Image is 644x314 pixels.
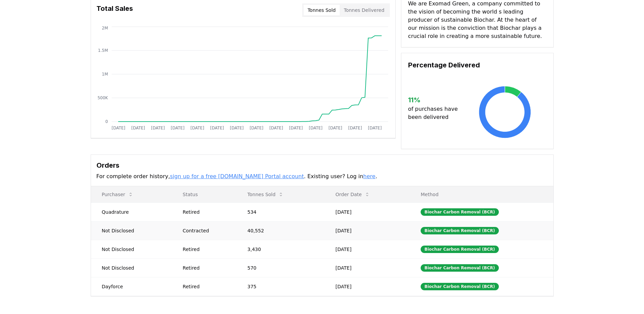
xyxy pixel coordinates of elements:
tspan: [DATE] [289,126,303,130]
div: Retired [183,209,231,215]
td: [DATE] [325,221,410,240]
tspan: [DATE] [269,126,283,130]
button: Purchaser [96,188,139,201]
tspan: [DATE] [210,126,224,130]
tspan: 0 [105,119,108,124]
td: [DATE] [325,240,410,258]
td: 570 [237,258,325,277]
p: of purchases have been delivered [408,105,463,121]
p: Status [177,191,231,198]
button: Tonnes Delivered [340,5,388,16]
tspan: [DATE] [171,126,184,130]
td: Dayforce [91,277,172,296]
td: 375 [237,277,325,296]
td: Not Disclosed [91,240,172,258]
tspan: [DATE] [131,126,145,130]
h3: Total Sales [96,3,133,17]
td: Quadrature [91,203,172,221]
td: 3,430 [237,240,325,258]
tspan: [DATE] [249,126,263,130]
tspan: [DATE] [309,126,323,130]
tspan: 1M [102,72,108,77]
tspan: 2M [102,26,108,30]
h3: 11 % [408,95,463,105]
td: Not Disclosed [91,258,172,277]
h3: Orders [96,160,548,170]
td: 40,552 [237,221,325,240]
tspan: [DATE] [151,126,165,130]
td: Not Disclosed [91,221,172,240]
tspan: 500K [97,96,108,100]
tspan: [DATE] [111,126,125,130]
a: sign up for a free [DOMAIN_NAME] Portal account [170,173,304,180]
h3: Percentage Delivered [408,60,547,70]
button: Tonnes Sold [242,188,289,201]
div: Biochar Carbon Removal (BCR) [421,283,498,290]
div: Biochar Carbon Removal (BCR) [421,264,498,272]
div: Retired [183,246,231,253]
div: Biochar Carbon Removal (BCR) [421,227,498,234]
tspan: 1.5M [98,48,108,53]
div: Retired [183,283,231,290]
td: [DATE] [325,277,410,296]
td: [DATE] [325,203,410,221]
div: Contracted [183,227,231,234]
tspan: [DATE] [190,126,204,130]
tspan: [DATE] [230,126,244,130]
div: Biochar Carbon Removal (BCR) [421,246,498,253]
tspan: [DATE] [328,126,342,130]
button: Tonnes Sold [304,5,340,16]
button: Order Date [330,188,375,201]
p: For complete order history, . Existing user? Log in . [96,172,548,181]
tspan: [DATE] [368,126,382,130]
div: Retired [183,265,231,271]
td: 534 [237,203,325,221]
div: Biochar Carbon Removal (BCR) [421,208,498,216]
p: Method [415,191,548,198]
tspan: [DATE] [348,126,362,130]
a: here [363,173,375,180]
td: [DATE] [325,258,410,277]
